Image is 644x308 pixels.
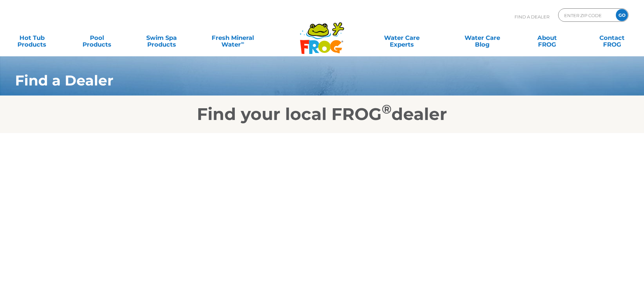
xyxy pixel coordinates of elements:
[15,72,576,88] h1: Find a Dealer
[616,9,628,21] input: GO
[5,104,639,124] h2: Find your local FROG dealer
[522,31,572,45] a: AboutFROG
[201,31,264,45] a: Fresh MineralWater∞
[71,31,122,45] a: PoolProducts
[241,40,244,45] sup: ∞
[382,102,391,117] sup: ®
[137,31,187,45] a: Swim SpaProducts
[457,31,507,45] a: Water CareBlog
[361,31,442,45] a: Water CareExperts
[7,31,57,45] a: Hot TubProducts
[515,8,549,25] p: Find A Dealer
[296,13,348,54] img: Frog Products Logo
[587,31,637,45] a: ContactFROG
